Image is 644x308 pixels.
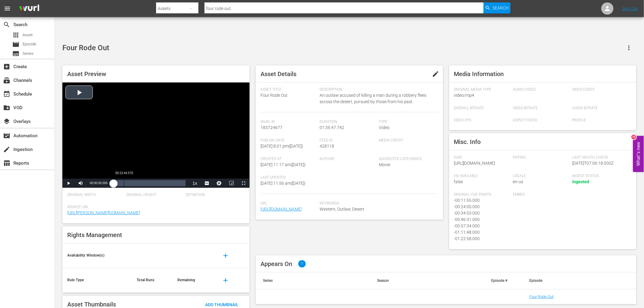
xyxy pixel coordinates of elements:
[256,272,370,289] th: Series
[23,32,33,38] span: Asset
[429,67,443,81] button: edit
[200,302,243,307] span: Add Thumbnail
[62,179,75,188] button: Play
[261,93,288,98] span: Four Rode Out
[237,179,250,188] button: Fullscreen
[225,179,237,188] button: Picture-in-Picture
[513,155,569,160] span: Rating
[320,206,435,212] span: Western, Outlaw, Desert
[261,175,317,180] span: Last Updated
[484,2,510,13] button: Search
[114,180,186,186] div: Progress Bar
[23,41,36,47] span: Episode
[572,174,628,179] span: Ingest Status
[3,104,10,111] span: VOD
[454,118,510,123] span: Video FPS
[633,136,644,172] button: Open Feedback Widget
[261,260,292,268] span: Appears On
[513,118,569,123] span: Aspect Ratio
[62,44,109,52] span: Four Rode Out
[320,87,435,92] span: Description:
[3,21,10,28] span: Search
[213,179,225,188] button: Jump To Time
[222,252,229,259] span: add
[454,155,510,160] span: GUID
[67,301,116,308] span: Asset Thumbnails
[261,144,303,149] span: [DATE] 8:01 pm ( [DATE] )
[201,179,213,188] button: Captions
[492,2,509,13] span: Search
[173,268,214,292] th: Remaining
[62,82,250,188] div: Video Player
[218,248,233,263] button: add
[126,193,182,198] span: Original Height
[320,125,345,130] span: 01:35:47.742
[261,125,282,130] span: 183724677
[572,87,628,92] span: Video Codec
[454,223,510,229] div: - 00:57:34.000
[261,181,306,186] span: [DATE] 11:56 am ( [DATE] )
[454,70,504,78] span: Media Information
[12,50,19,57] span: Series
[67,205,242,210] span: Source Url
[320,92,435,105] span: An outlaw accused of killing a man during a robbery flees across the desert, pursued by those fro...
[320,120,376,124] span: Duration
[12,31,19,39] span: Asset
[218,273,233,288] button: add
[454,138,481,145] span: Misc. Info
[62,243,132,268] th: Availability Window(s)
[222,277,229,284] span: add
[379,120,435,124] span: Type
[513,179,523,184] span: en-us
[90,181,107,185] span: 00:00:00.000
[320,144,334,149] span: 428118
[261,70,296,78] span: Asset Details
[513,87,569,92] span: Audio Codec
[632,135,636,140] div: 10
[454,87,510,92] span: Original Media Type
[298,260,306,268] span: 1
[454,192,510,197] span: Original Cue Points
[454,204,510,210] div: - 00:24:00.000
[62,268,132,292] th: Rule Type
[572,179,589,184] span: Ingested
[3,132,10,139] span: Automation
[454,161,495,166] span: [URL][DOMAIN_NAME]
[132,268,173,292] th: Total Runs
[3,63,10,70] span: Create
[320,157,376,162] span: Author
[572,106,628,111] span: Audio Bitrate
[12,41,19,48] span: Episode
[261,138,317,143] span: Publish Date
[23,51,33,57] span: Series
[261,120,317,124] span: Wurl Id
[75,179,87,188] button: Mute
[3,146,10,153] span: Ingestion
[530,294,554,299] a: Four Rode Out
[522,272,636,289] th: Episode
[379,157,435,162] span: Suggested Categories
[261,201,317,206] span: Url
[622,6,638,11] a: Sign Out
[186,193,242,198] span: Definition
[454,197,510,204] div: - 00:11:55.000
[261,157,317,162] span: Created At
[432,70,439,78] span: edit
[513,174,569,179] span: Locale
[513,192,569,197] span: Embed
[454,174,510,179] span: HD Available
[67,210,140,215] a: [URL][PERSON_NAME][DOMAIN_NAME]
[572,161,614,166] span: [DATE]T07:06:18.000Z
[4,5,11,12] span: menu
[261,162,306,167] span: [DATE] 11:17 am ( [DATE] )
[3,90,10,98] span: Schedule
[15,2,44,16] img: ans4CAIJ8jUAAAAAAAAAAAAAAAAAAAAAAAAgQb4GAAAAAAAAAAAAAAAAAAAAAAAAJMjXAAAAAAAAAAAAAAAAAAAAAAAAgAT5G...
[67,193,123,198] span: Original Width
[3,159,10,167] span: Reports
[320,138,376,143] span: Feed ID
[572,155,628,160] span: Last Health Check
[261,87,317,92] span: Asset Title:
[3,118,10,125] span: Overlays
[379,138,435,143] span: Media Credit
[67,231,122,239] span: Rights Management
